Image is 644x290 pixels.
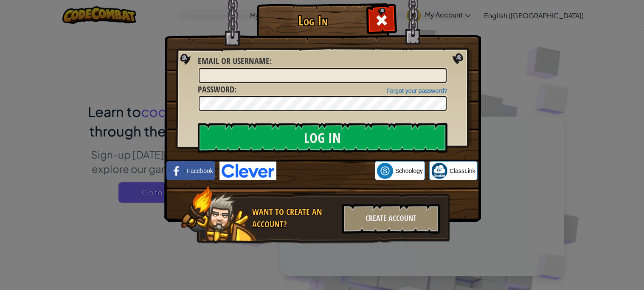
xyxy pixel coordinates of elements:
img: classlink-logo-small.png [431,163,447,179]
img: clever-logo-blue.png [219,162,276,180]
span: Email or Username [198,55,270,67]
span: Schoology [395,167,423,175]
input: Log In [198,123,447,153]
h1: Log In [259,13,367,28]
label: : [198,84,236,96]
img: schoology.png [377,163,393,179]
a: Forgot your password? [386,87,447,94]
span: Facebook [187,167,213,175]
img: facebook_small.png [169,163,185,179]
div: Create Account [342,204,440,234]
iframe: Sign in with Google Button [276,162,375,180]
div: Want to create an account? [252,206,337,230]
span: ClassLink [450,167,475,175]
span: Password [198,84,234,95]
label: : [198,55,272,67]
